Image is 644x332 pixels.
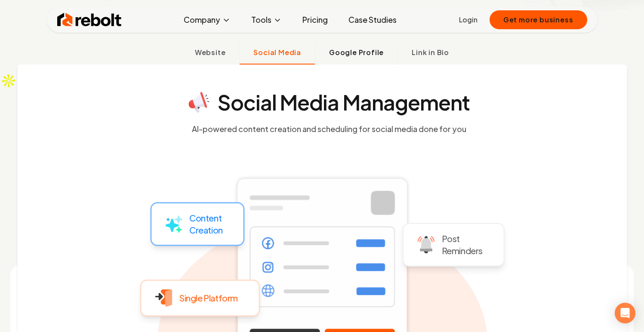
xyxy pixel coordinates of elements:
img: Rebolt Logo [57,11,122,28]
a: Pricing [296,11,335,28]
button: Website [181,42,240,65]
h4: Social Media Management [218,92,470,113]
a: Login [459,15,478,25]
button: Link in Bio [397,42,463,65]
span: Website [195,47,226,58]
div: Open Intercom Messenger [615,303,635,323]
p: Post Reminders [442,233,483,257]
span: Link in Bio [412,47,449,58]
button: Google Profile [315,42,397,65]
button: Company [177,11,237,28]
button: Get more business [490,10,587,29]
span: Social Media [253,47,301,58]
button: Social Media [239,42,315,65]
p: Single Platform [179,292,238,304]
p: Content Creation [189,212,223,236]
a: Case Studies [342,11,404,28]
button: Tools [244,11,289,28]
span: Google Profile [329,47,384,58]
